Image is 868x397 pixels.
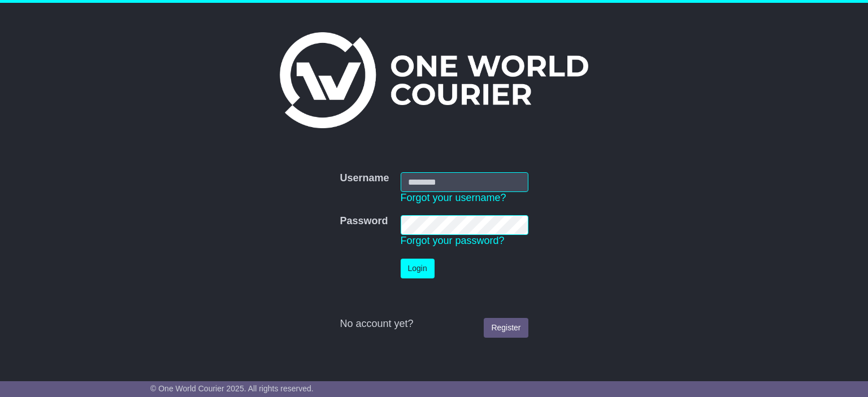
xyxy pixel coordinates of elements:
[150,384,314,393] span: © One World Courier 2025. All rights reserved.
[340,215,388,228] label: Password
[340,318,528,330] div: No account yet?
[484,318,528,338] a: Register
[401,235,505,246] a: Forgot your password?
[401,259,435,278] button: Login
[340,172,389,185] label: Username
[280,32,588,128] img: One World
[401,192,506,203] a: Forgot your username?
